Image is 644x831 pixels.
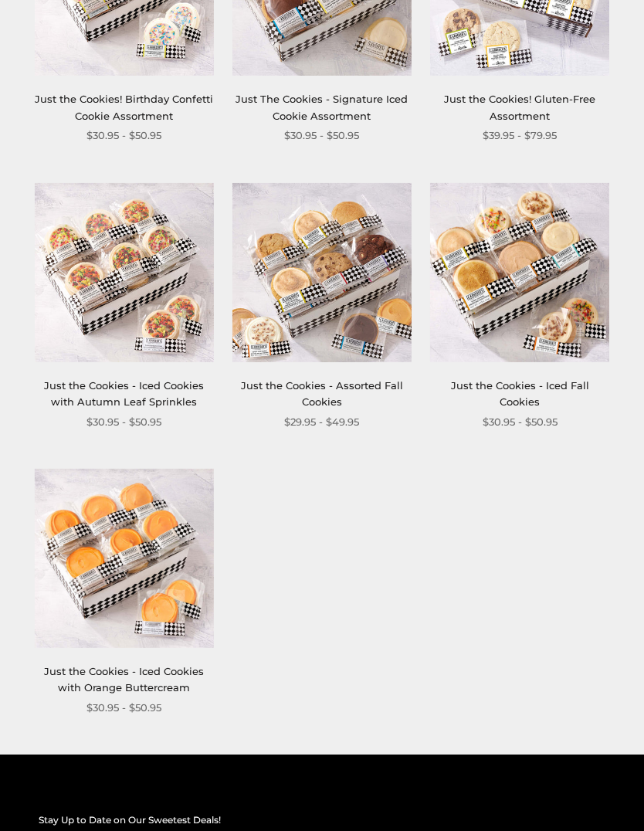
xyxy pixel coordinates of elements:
[86,128,161,144] span: $30.95 - $50.95
[44,666,204,694] a: Just the Cookies - Iced Cookies with Orange Buttercream
[444,93,595,122] a: Just the Cookies! Gluten-Free Assortment
[39,813,605,829] h2: Stay Up to Date on Our Sweetest Deals!
[284,415,359,431] span: $29.95 - $49.95
[35,470,214,649] img: Just the Cookies - Iced Cookies with Orange Buttercream
[35,184,214,363] img: Just the Cookies - Iced Cookies with Autumn Leaf Sprinkles
[12,772,160,819] iframe: Sign Up via Text for Offers
[35,93,213,122] a: Just the Cookies! Birthday Confetti Cookie Assortment
[44,380,204,409] a: Just the Cookies - Iced Cookies with Autumn Leaf Sprinkles
[232,184,412,363] img: Just the Cookies - Assorted Fall Cookies
[86,700,161,717] span: $30.95 - $50.95
[86,415,161,431] span: $30.95 - $50.95
[483,415,558,431] span: $30.95 - $50.95
[451,380,589,409] a: Just the Cookies - Iced Fall Cookies
[430,184,609,363] img: Just the Cookies - Iced Fall Cookies
[284,128,359,144] span: $30.95 - $50.95
[483,128,557,144] span: $39.95 - $79.95
[241,380,403,409] a: Just the Cookies - Assorted Fall Cookies
[236,93,408,122] a: Just The Cookies - Signature Iced Cookie Assortment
